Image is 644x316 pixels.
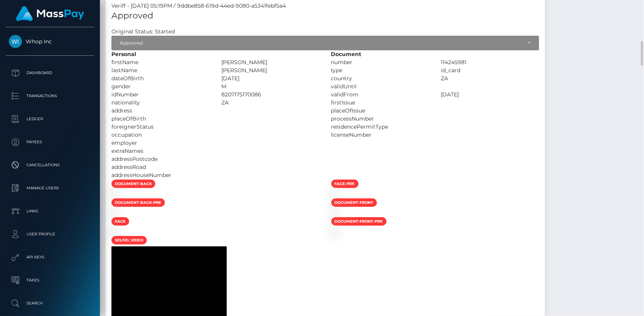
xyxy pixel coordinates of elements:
[216,99,325,107] div: ZA
[111,51,136,58] strong: Personal
[216,58,325,66] div: [PERSON_NAME]
[6,179,94,198] a: Manage Users
[6,156,94,175] a: Cancellations
[6,202,94,221] a: Links
[6,132,94,152] a: Payees
[6,38,94,45] span: Whop Inc
[6,271,94,290] a: Taxes
[106,107,216,115] div: address
[325,58,435,66] div: number
[106,91,216,99] div: idNumber
[325,115,435,123] div: processNumber
[216,74,325,83] div: [DATE]
[106,139,216,147] div: employer
[9,35,22,48] img: Whop Inc
[331,199,377,207] span: document-front
[331,180,359,188] span: face-pre
[9,298,91,309] p: Search
[6,63,94,83] a: Dashboard
[111,36,539,50] button: Approved
[216,66,325,74] div: [PERSON_NAME]
[325,123,435,131] div: residencePermitType
[325,107,435,115] div: placeOfIssue
[111,10,539,22] h5: Approved
[120,40,522,46] div: Approved
[111,199,165,207] span: document-back-pre
[435,91,545,99] div: [DATE]
[111,236,147,245] span: selfid_video
[325,74,435,83] div: country
[331,217,387,226] span: document-front-pre
[331,191,337,197] img: d4ebddc5-74ba-4118-9420-c0c75c712012
[331,210,337,216] img: 08b77da9-b036-4583-b9cb-be057187c848
[6,109,94,129] a: Ledger
[9,136,91,148] p: Payees
[435,66,545,74] div: id_card
[111,191,118,197] img: 36638256-bcdd-457c-83ec-eeae46a80b4b
[9,275,91,286] p: Taxes
[9,182,91,194] p: Manage Users
[106,83,216,91] div: gender
[106,155,216,163] div: addressPostcode
[106,147,216,155] div: extraNames
[9,205,91,217] p: Links
[111,210,118,216] img: 69267bdc-de28-47c5-81ba-bcd44c632fde
[435,74,545,83] div: ZA
[106,123,216,131] div: foreignerStatus
[106,66,216,74] div: lastName
[111,28,175,35] h7: Original Status: Started
[106,163,216,171] div: addressRoad
[325,66,435,74] div: type
[9,67,91,79] p: Dashboard
[106,171,216,179] div: addressHouseNumber
[111,217,129,226] span: face
[106,2,545,10] div: Veriff - [DATE] 05:19PM / 9ddbe858-619d-44ed-9080-a5341febf5a4
[216,83,325,91] div: M
[325,83,435,91] div: validUntil
[9,228,91,240] p: User Profile
[9,113,91,125] p: Ledger
[16,6,84,21] img: MassPay Logo
[106,131,216,139] div: occupation
[9,159,91,171] p: Cancellations
[106,74,216,83] div: dateOfBirth
[106,115,216,123] div: placeOfBirth
[9,251,91,263] p: API Keys
[9,90,91,102] p: Transactions
[325,131,435,139] div: licenseNumber
[325,91,435,99] div: validFrom
[325,99,435,107] div: firstIssue
[6,225,94,244] a: User Profile
[106,99,216,107] div: nationality
[6,86,94,106] a: Transactions
[435,58,545,66] div: 114245981
[6,294,94,313] a: Search
[331,51,362,58] strong: Document
[331,229,337,235] img: 0ab9a17f-1dbb-4ef5-b296-ca28c3ac53f4
[111,180,155,188] span: document-back
[216,91,325,99] div: 8207175170086
[6,248,94,267] a: API Keys
[106,58,216,66] div: firstName
[111,229,118,235] img: a981bf32-fdf9-427f-88b7-4ba7332a6d1d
